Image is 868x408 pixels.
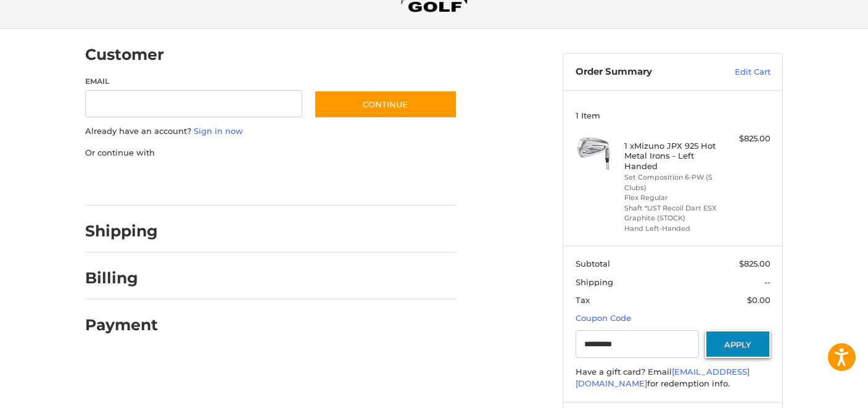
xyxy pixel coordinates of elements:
[314,90,457,119] button: Continue
[576,366,771,390] div: Have a gift card? Email for redemption info.
[624,141,719,171] h4: 1 x Mizuno JPX 925 Hot Metal Irons - Left Handed
[291,171,383,193] iframe: PayPal-venmo
[747,295,771,305] span: $0.00
[624,223,719,234] li: Hand Left-Handed
[576,277,613,287] span: Shipping
[85,315,158,335] h2: Payment
[85,269,157,288] h2: Billing
[85,76,302,87] label: Email
[576,313,631,323] a: Coupon Code
[85,45,164,64] h2: Customer
[764,277,771,287] span: --
[576,66,708,78] h3: Order Summary
[739,259,771,269] span: $825.00
[85,147,457,159] p: Or continue with
[576,295,590,305] span: Tax
[624,193,719,203] li: Flex Regular
[766,375,868,408] iframe: Google Customer Reviews
[85,222,158,241] h2: Shipping
[705,330,771,358] button: Apply
[576,259,610,269] span: Subtotal
[186,171,278,193] iframe: PayPal-paylater
[576,110,771,120] h3: 1 Item
[722,133,771,145] div: $825.00
[624,203,719,223] li: Shaft *UST Recoil Dart ESX Graphite (STOCK)
[194,126,243,136] a: Sign in now
[81,171,174,193] iframe: PayPal-paypal
[85,125,457,138] p: Already have an account?
[708,66,771,78] a: Edit Cart
[624,172,719,193] li: Set Composition 6-PW (5 Clubs)
[576,330,700,358] input: Gift Certificate or Coupon Code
